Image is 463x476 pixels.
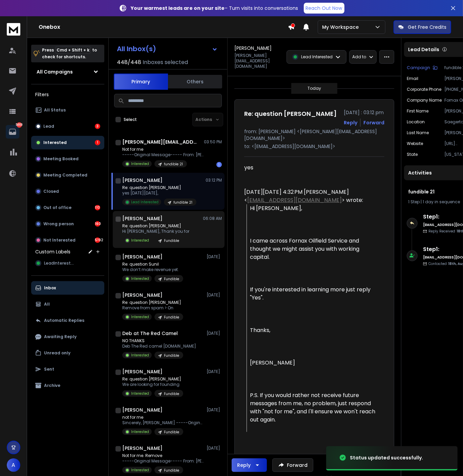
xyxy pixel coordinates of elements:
[407,141,423,146] p: website
[131,238,149,243] p: Interested
[247,196,342,204] a: [EMAIL_ADDRESS][DOMAIN_NAME]
[43,189,59,194] p: Closed
[122,415,204,420] p: not for me
[232,458,267,472] button: Reply
[31,379,104,392] button: Archive
[131,353,149,358] p: Interested
[43,172,87,178] p: Meeting Completed
[117,45,156,52] h1: All Inbox(s)
[244,188,379,204] div: [DATE][DATE] 4:32 PM [PERSON_NAME] < > wrote:
[131,468,149,473] p: Interested
[56,46,90,54] span: Cmd + Shift + k
[43,221,74,227] p: Wrong person
[44,302,50,307] p: All
[122,223,189,229] p: Re: question [PERSON_NAME]
[31,168,104,182] button: Meeting Completed
[31,136,104,149] button: Interested1
[122,407,163,413] h1: [PERSON_NAME]
[31,363,104,376] button: Sent
[31,281,104,295] button: Inbox
[131,5,298,12] p: – Turn visits into conversations
[164,391,179,396] p: Fundible
[43,124,54,129] p: Lead
[122,139,197,145] h1: [PERSON_NAME][EMAIL_ADDRESS][DOMAIN_NAME]
[207,446,222,451] p: [DATE]
[114,74,168,90] button: Primary
[122,292,163,298] h1: [PERSON_NAME]
[203,216,222,221] p: 06:08 AM
[164,430,179,435] p: Fundible
[408,46,439,53] p: Lead Details
[31,217,104,231] button: Wrong person160
[207,292,222,298] p: [DATE]
[122,453,204,458] p: Not for me. Remove
[247,204,379,432] blockquote: Hi [PERSON_NAME], I came across Fornax Oilfield Service and thought we might assist you with work...
[234,45,272,51] h1: [PERSON_NAME]
[407,98,442,103] p: Company Name
[44,334,77,339] p: Awaiting Reply
[31,152,104,166] button: Meeting Booked
[407,119,425,125] p: location
[352,54,366,60] p: Add to
[31,346,104,360] button: Unread only
[44,285,56,291] p: Inbox
[122,445,163,452] h1: [PERSON_NAME]
[31,330,104,344] button: Awaiting Reply
[122,305,183,311] p: Remove from spam > On
[122,185,196,190] p: Re: question [PERSON_NAME]
[122,458,204,464] p: -----Original Message----- From: [PERSON_NAME]
[122,147,204,152] p: Not for me
[131,161,149,166] p: Interested
[122,152,204,158] p: -----Original Message----- From: [PERSON_NAME]
[44,350,70,356] p: Unread only
[44,383,60,388] p: Archive
[407,87,441,92] p: Corporate Phone
[131,429,149,434] p: Interested
[117,58,141,66] span: 448 / 448
[363,119,384,126] div: Forward
[122,190,196,196] p: yes [DATE][DATE],
[244,164,379,180] div: yes
[407,152,418,157] p: State
[407,65,438,70] button: Campaign
[31,103,104,117] button: All Status
[31,65,104,79] button: All Campaigns
[244,109,337,119] h1: Re: question [PERSON_NAME]
[124,117,137,122] label: Select
[122,368,163,375] h1: [PERSON_NAME]
[122,420,204,426] p: Sincerely, [PERSON_NAME] -----Original
[272,458,313,472] button: Forward
[31,314,104,327] button: Automatic Replies
[122,344,196,349] p: Deb The Red camel [DOMAIN_NAME]
[95,124,100,129] div: 3
[131,5,225,12] strong: Your warmest leads are on your site
[164,238,179,243] p: Fundible
[234,53,282,69] p: [PERSON_NAME][EMAIL_ADDRESS][DOMAIN_NAME]
[43,156,79,162] p: Meeting Booked
[44,261,76,266] span: LeadInterested
[131,276,149,281] p: Interested
[31,297,104,311] button: All
[350,454,423,461] div: Status updated successfully.
[308,86,321,91] p: Today
[408,199,420,205] span: 1 Step
[31,90,104,99] h3: Filters
[95,237,100,243] div: 5192
[39,23,288,31] h1: Onebox
[423,199,460,205] span: 1 day in sequence
[164,468,179,473] p: Fundible
[122,229,189,234] p: Hi [PERSON_NAME], Thank you for
[31,256,104,270] button: LeadInterested
[207,369,222,374] p: [DATE]
[42,47,97,60] p: Press to check for shortcuts.
[408,24,446,30] p: Get Free Credits
[301,54,333,60] p: Lead Interested
[31,185,104,198] button: Closed
[31,233,104,247] button: Not Interested5192
[17,122,22,128] p: 5469
[304,3,344,14] a: Reach Out Now
[43,140,67,145] p: Interested
[122,338,196,344] p: NO THANKS
[44,107,66,113] p: All Status
[131,200,159,205] p: Lead Interested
